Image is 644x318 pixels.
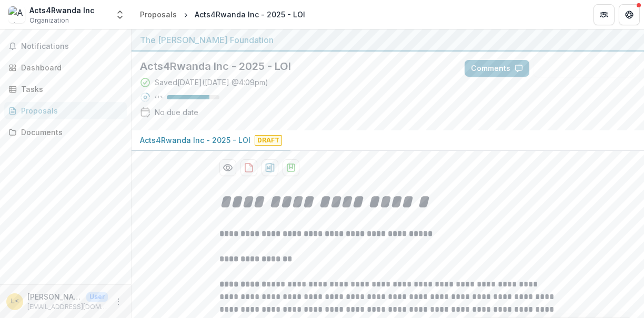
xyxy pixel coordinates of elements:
div: Documents [21,127,118,138]
div: Proposals [140,9,177,20]
a: Dashboard [4,59,127,76]
p: User [86,292,108,302]
div: Dashboard [21,62,118,73]
img: Acts4Rwanda Inc [8,6,25,23]
button: download-proposal [261,159,278,176]
button: Get Help [619,4,640,25]
button: download-proposal [283,159,299,176]
p: Acts4Rwanda Inc - 2025 - LOI [140,135,250,146]
span: Organization [29,16,69,25]
div: Acts4Rwanda Inc - 2025 - LOI [195,9,305,20]
h2: Acts4Rwanda Inc - 2025 - LOI [140,60,448,73]
nav: breadcrumb [136,7,309,22]
div: Tasks [21,84,118,95]
div: Saved [DATE] ( [DATE] @ 4:09pm ) [155,77,268,88]
span: Notifications [21,42,123,51]
button: Preview 14192ead-01ef-4982-b40f-9e99dba6e248-0.pdf [219,159,236,176]
button: Notifications [4,38,127,55]
div: Acts4Rwanda Inc [29,5,95,16]
div: Proposals [21,105,118,116]
button: More [112,295,125,308]
div: The [PERSON_NAME] Foundation [140,34,636,46]
p: [PERSON_NAME] <[EMAIL_ADDRESS][DOMAIN_NAME]> [27,291,82,302]
button: Answer Suggestions [534,60,636,77]
button: Open entity switcher [113,4,127,25]
div: No due date [155,107,198,118]
button: Partners [593,4,615,25]
a: Documents [4,124,127,141]
button: Comments [465,60,529,77]
button: download-proposal [240,159,257,176]
div: Lily Scarlett <lily@acts4rwanda.org> [11,298,19,305]
span: Draft [255,135,282,146]
a: Proposals [4,102,127,119]
p: [EMAIL_ADDRESS][DOMAIN_NAME] [27,302,108,312]
p: 81 % [155,94,163,101]
a: Tasks [4,80,127,98]
a: Proposals [136,7,181,22]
